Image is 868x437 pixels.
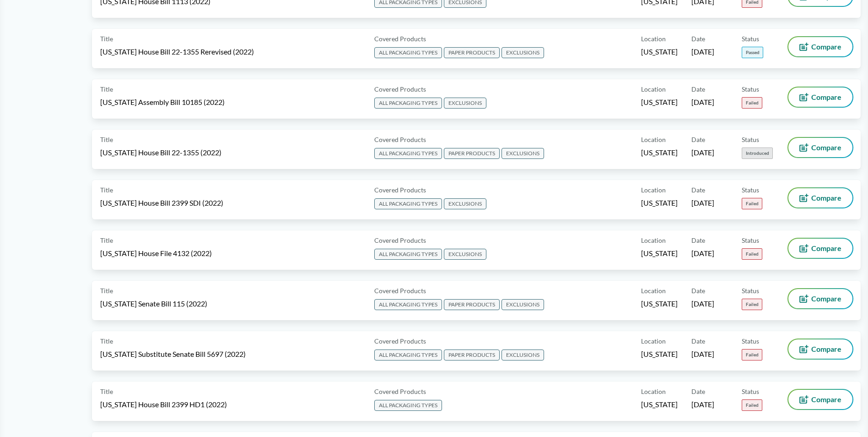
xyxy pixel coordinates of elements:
[811,93,841,101] span: Compare
[788,87,852,107] button: Compare
[811,345,841,353] span: Compare
[641,47,678,57] span: [US_STATE]
[641,135,666,144] span: Location
[691,336,705,346] span: Date
[100,135,113,144] span: Title
[742,47,763,58] span: Passed
[691,34,705,44] span: Date
[374,148,442,159] span: ALL PACKAGING TYPES
[641,387,666,396] span: Location
[374,286,426,295] span: Covered Products
[100,248,212,258] span: [US_STATE] House File 4132 (2022)
[742,336,759,346] span: Status
[374,336,426,346] span: Covered Products
[742,399,762,411] span: Failed
[811,295,841,302] span: Compare
[742,349,762,361] span: Failed
[641,198,678,208] span: [US_STATE]
[374,400,442,411] span: ALL PACKAGING TYPES
[374,135,426,144] span: Covered Products
[374,98,442,109] span: ALL PACKAGING TYPES
[641,84,666,94] span: Location
[641,147,678,158] span: [US_STATE]
[100,336,113,346] span: Title
[374,299,442,310] span: ALL PACKAGING TYPES
[374,235,426,245] span: Covered Products
[100,387,113,396] span: Title
[501,299,544,310] span: EXCLUSIONS
[691,387,705,396] span: Date
[811,144,841,151] span: Compare
[100,185,113,195] span: Title
[788,339,852,359] button: Compare
[100,84,113,94] span: Title
[444,350,500,361] span: PAPER PRODUCTS
[374,350,442,361] span: ALL PACKAGING TYPES
[691,299,714,309] span: [DATE]
[691,135,705,144] span: Date
[444,148,500,159] span: PAPER PRODUCTS
[100,235,113,245] span: Title
[788,188,852,208] button: Compare
[100,299,207,309] span: [US_STATE] Senate Bill 115 (2022)
[100,147,221,158] span: [US_STATE] House Bill 22-1355 (2022)
[374,47,442,58] span: ALL PACKAGING TYPES
[100,47,254,57] span: [US_STATE] House Bill 22-1355 Rerevised (2022)
[641,299,678,309] span: [US_STATE]
[691,286,705,295] span: Date
[811,396,841,403] span: Compare
[641,336,666,346] span: Location
[742,97,762,109] span: Failed
[374,198,442,209] span: ALL PACKAGING TYPES
[374,84,426,94] span: Covered Products
[374,387,426,396] span: Covered Products
[641,34,666,44] span: Location
[691,235,705,245] span: Date
[788,390,852,409] button: Compare
[641,185,666,195] span: Location
[100,399,227,410] span: [US_STATE] House Bill 2399 HD1 (2022)
[691,349,714,359] span: [DATE]
[788,37,852,56] button: Compare
[374,249,442,260] span: ALL PACKAGING TYPES
[641,235,666,245] span: Location
[641,286,666,295] span: Location
[444,98,486,109] span: EXCLUSIONS
[691,84,705,94] span: Date
[742,185,759,195] span: Status
[100,349,246,359] span: [US_STATE] Substitute Senate Bill 5697 (2022)
[100,198,223,208] span: [US_STATE] House Bill 2399 SDI (2022)
[641,97,678,107] span: [US_STATE]
[742,387,759,396] span: Status
[444,47,500,58] span: PAPER PRODUCTS
[788,289,852,308] button: Compare
[742,299,762,310] span: Failed
[501,148,544,159] span: EXCLUSIONS
[501,350,544,361] span: EXCLUSIONS
[742,84,759,94] span: Status
[641,349,678,359] span: [US_STATE]
[811,43,841,50] span: Compare
[691,248,714,258] span: [DATE]
[691,97,714,107] span: [DATE]
[788,239,852,258] button: Compare
[691,185,705,195] span: Date
[742,286,759,295] span: Status
[742,147,773,159] span: Introduced
[691,147,714,158] span: [DATE]
[100,286,113,295] span: Title
[691,47,714,57] span: [DATE]
[641,248,678,258] span: [US_STATE]
[444,198,486,209] span: EXCLUSIONS
[691,399,714,410] span: [DATE]
[100,97,225,107] span: [US_STATE] Assembly Bill 10185 (2022)
[100,34,113,44] span: Title
[811,194,841,202] span: Compare
[641,399,678,410] span: [US_STATE]
[811,245,841,252] span: Compare
[742,135,759,144] span: Status
[742,34,759,44] span: Status
[788,138,852,157] button: Compare
[374,34,426,44] span: Covered Products
[742,198,762,209] span: Failed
